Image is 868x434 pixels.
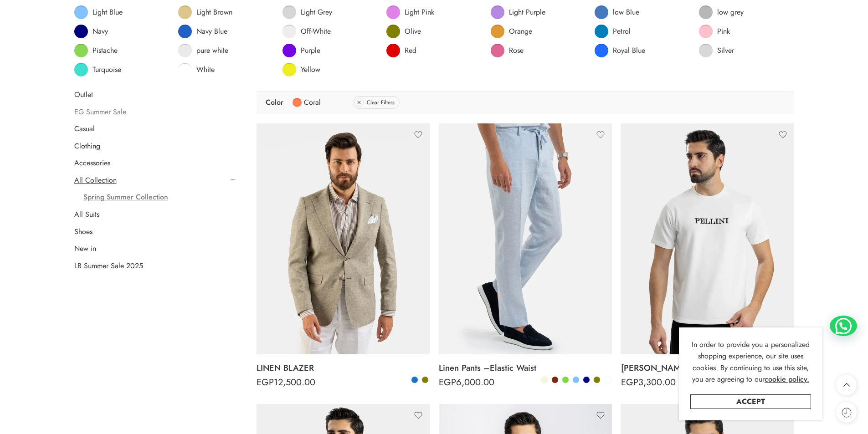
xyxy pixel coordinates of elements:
a: Light Brown [178,5,232,19]
a: Purple [282,44,320,57]
a: Olive [593,376,601,384]
span: Off-White [301,27,331,36]
a: Navy [582,376,591,384]
span: Light Brown [196,8,232,17]
a: Spring Summer Collection [83,193,168,202]
span: Petrol [613,27,631,36]
span: Olive [405,27,421,36]
a: Rose [491,44,524,57]
a: Pink [699,25,730,38]
a: Outlet [74,90,93,99]
span: Yellow [301,65,320,74]
a: Accept [690,394,811,409]
a: New in [74,244,96,253]
a: Navy Blue [178,25,227,38]
a: Clothing [74,142,100,151]
a: White [603,376,611,384]
a: low grey [699,5,744,19]
a: Blue [411,376,419,384]
bdi: 3,300.00 [621,376,676,389]
a: low Blue [595,5,639,19]
a: Green [561,376,570,384]
span: low Blue [613,8,639,17]
span: Rose [509,46,524,55]
span: Orange [509,27,532,36]
span: Color [266,95,283,110]
a: Casual [74,124,95,133]
a: All Suits [74,210,99,219]
a: cookie policy. [765,373,809,385]
a: Clear Filters [353,96,400,109]
span: EGP [439,376,456,389]
span: Pistache [92,46,118,55]
a: Royal Blue [595,44,645,57]
bdi: 6,000.00 [439,376,494,389]
a: All Collection [74,176,117,185]
span: Purple [301,46,320,55]
a: Olive [421,376,429,384]
a: Brown [551,376,559,384]
span: Navy Blue [196,27,227,36]
a: Shoes [74,227,92,236]
a: [PERSON_NAME] T-SHIRT [621,359,794,377]
span: Turquoise [92,65,121,74]
a: Accessories [74,158,110,168]
span: Coral [304,95,321,110]
span: pure white [196,46,228,55]
bdi: 12,500.00 [257,376,315,389]
span: Light Blue [92,8,123,17]
a: Coral [293,95,321,110]
span: In order to provide you a personalized shopping experience, our site uses cookies. By continuing ... [692,339,810,385]
span: EGP [621,376,638,389]
a: Navy [74,25,108,38]
a: Light Blue [572,376,580,384]
span: White [196,65,215,74]
a: Turquoise [74,63,121,77]
a: LINEN BLAZER [257,359,430,377]
a: Light Pink [386,5,434,19]
a: Red [386,44,416,57]
a: Orange [491,25,532,38]
span: Navy [92,27,108,36]
a: Petrol [595,25,631,38]
a: Silver [699,44,734,57]
a: Light Grey [282,5,332,19]
span: EGP [257,376,274,389]
span: Red [405,46,416,55]
span: Light Purple [509,8,545,17]
a: LB Summer Sale 2025 [74,261,143,271]
a: White [178,63,215,77]
a: Light Blue [74,5,123,19]
span: low grey [717,8,744,17]
a: Beige [540,376,549,384]
a: Pistache [74,44,118,57]
span: Royal Blue [613,46,645,55]
span: Pink [717,27,730,36]
span: Light Grey [301,8,332,17]
span: Light Pink [405,8,434,17]
a: pure white [178,44,228,57]
a: Linen Pants –Elastic Waist [439,359,612,377]
a: Olive [386,25,421,38]
a: Off-White [282,25,331,38]
a: Yellow [282,63,320,77]
span: Silver [717,46,734,55]
a: EG Summer Sale [74,107,126,117]
a: Light Purple [491,5,545,19]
